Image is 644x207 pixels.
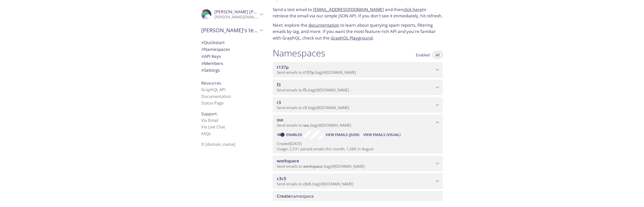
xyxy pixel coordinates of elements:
[197,39,267,46] div: Quickstart
[277,176,286,181] span: c3c5
[201,87,225,92] a: GraphQL API
[363,132,400,138] span: View Emails (Visual)
[201,46,230,52] span: Namespaces
[273,191,443,201] div: Create namespace
[273,62,443,78] div: t137p namespace
[277,64,289,70] span: t137p
[201,53,221,59] span: API Keys
[273,80,443,95] div: f3 namespace
[201,80,221,86] span: Resources
[273,156,443,171] div: workspace namespace
[277,117,283,123] span: sso
[277,87,349,92] span: Send emails to . {tag} @[DOMAIN_NAME]
[277,164,365,169] span: Send emails to . {tag} @[DOMAIN_NAME]
[273,22,443,41] p: Next: explore the to learn about querying spam reports, filtering emails by tag, and more. If you...
[201,124,225,130] a: Via Live Chat
[214,15,258,20] p: [PERSON_NAME][EMAIL_ADDRESS][DOMAIN_NAME]
[361,131,403,139] button: View Emails (Visual)
[197,6,267,23] div: Gavin Hewitt
[201,100,224,106] a: Status Page
[286,132,304,137] a: Enabled
[324,131,361,139] button: View Emails (JSON)
[273,97,443,113] div: r3 namespace
[201,131,211,136] a: FAQ
[201,53,204,59] span: #
[277,99,281,105] span: r3
[201,40,225,45] span: Quickstart
[326,132,359,138] span: View Emails (JSON)
[303,105,307,110] span: r3
[432,51,443,59] button: All
[303,123,309,128] span: sso
[277,123,351,128] span: Send emails to . {tag} @[DOMAIN_NAME]
[277,82,281,88] span: f3
[303,70,314,75] span: t137p
[277,158,299,164] span: workspace
[273,115,443,130] div: sso namespace
[273,47,325,59] h1: Namespaces
[201,60,204,66] span: #
[197,24,267,37] div: Malcolm's team
[313,7,384,12] a: [EMAIL_ADDRESS][DOMAIN_NAME]
[303,87,307,92] span: f3
[277,193,291,199] span: Create
[277,181,353,186] span: Send emails to . {tag} @[DOMAIN_NAME]
[277,146,439,152] p: Usage: 2,531 parsed emails this month, 1,686 in August
[201,40,204,45] span: #
[273,6,443,19] p: Send a test email to and then to retrieve the email via our simple JSON API. If you don't see it ...
[201,111,217,117] span: Support
[201,118,218,123] a: Via Email
[201,94,231,99] a: Documentation
[277,193,314,199] span: namespace
[273,173,443,189] div: c3c5 namespace
[197,46,267,53] div: Namespaces
[197,60,267,67] div: Members
[277,105,349,110] span: Send emails to . {tag} @[DOMAIN_NAME]
[277,141,439,146] p: Created [DATE]
[303,164,323,169] span: workspace
[201,60,223,66] span: Members
[277,70,356,75] span: Send emails to . {tag} @[DOMAIN_NAME]
[413,51,433,59] button: Enabled
[201,142,235,147] span: © [DOMAIN_NAME]
[214,9,283,15] span: [PERSON_NAME] [PERSON_NAME]
[201,67,204,73] span: #
[209,131,211,136] span: s
[331,35,373,41] a: GraphQL Playground
[197,53,267,60] div: API Keys
[403,7,422,12] a: click here
[201,67,220,73] span: Settings
[303,181,311,186] span: c3c5
[201,46,204,52] span: #
[201,27,258,34] span: [PERSON_NAME]'s team
[308,22,339,28] a: documentation
[197,67,267,74] div: Team Settings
